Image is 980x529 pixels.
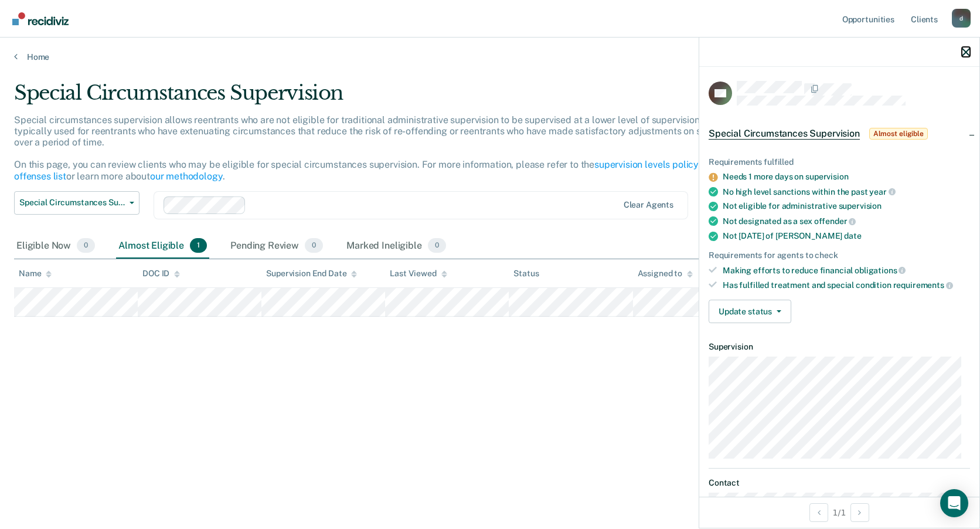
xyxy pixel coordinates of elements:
[723,201,970,211] div: Not eligible for administrative
[77,238,95,253] span: 0
[142,269,180,279] div: DOC ID
[723,280,970,290] div: Has fulfilled treatment and special condition
[116,233,209,259] div: Almost Eligible
[814,216,856,226] span: offender
[14,233,97,259] div: Eligible Now
[844,231,861,240] span: date
[14,114,744,182] p: Special circumstances supervision allows reentrants who are not eligible for traditional administ...
[624,200,673,210] div: Clear agents
[344,233,448,259] div: Marked Ineligible
[190,238,207,253] span: 1
[839,201,882,211] span: supervision
[390,269,447,279] div: Last Viewed
[709,250,970,260] div: Requirements for agents to check
[14,52,966,62] a: Home
[709,478,970,488] dt: Contact
[723,216,970,226] div: Not designated as a sex
[709,128,860,140] span: Special Circumstances Supervision
[952,9,971,28] button: Profile dropdown button
[709,300,791,323] button: Update status
[305,238,323,253] span: 0
[869,128,928,140] span: Almost eligible
[12,12,69,25] img: Recidiviz
[893,280,953,290] span: requirements
[19,269,52,279] div: Name
[850,503,869,522] button: Next Opportunity
[638,269,693,279] div: Assigned to
[699,115,979,152] div: Special Circumstances SupervisionAlmost eligible
[14,81,749,114] div: Special Circumstances Supervision
[594,159,699,170] a: supervision levels policy
[428,238,446,253] span: 0
[19,198,125,208] span: Special Circumstances Supervision
[699,497,979,528] div: 1 / 1
[709,157,970,167] div: Requirements fulfilled
[266,269,357,279] div: Supervision End Date
[228,233,325,259] div: Pending Review
[809,503,828,522] button: Previous Opportunity
[723,172,970,182] div: Needs 1 more days on supervision
[723,231,970,241] div: Not [DATE] of [PERSON_NAME]
[723,186,970,197] div: No high level sanctions within the past
[869,187,895,196] span: year
[513,269,539,279] div: Status
[723,265,970,276] div: Making efforts to reduce financial
[940,489,968,517] div: Open Intercom Messenger
[952,9,971,28] div: d
[709,342,970,352] dt: Supervision
[855,266,906,275] span: obligations
[14,159,744,181] a: violent offenses list
[150,171,223,182] a: our methodology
